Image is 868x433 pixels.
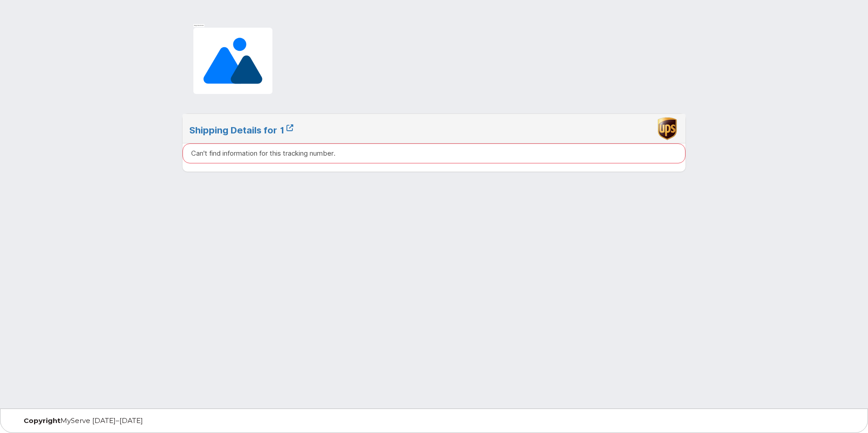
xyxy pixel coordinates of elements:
a: Shipping Details for 1 [189,125,293,136]
div: MyServe [DATE]–[DATE] [17,417,295,424]
img: ups-065b5a60214998095c38875261380b7f924ec8f6fe06ec167ae1927634933c50.png [656,116,679,141]
img: Image placeholder [189,24,276,98]
strong: Copyright [24,416,60,425]
p: Can't find information for this tracking number. [191,148,335,158]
